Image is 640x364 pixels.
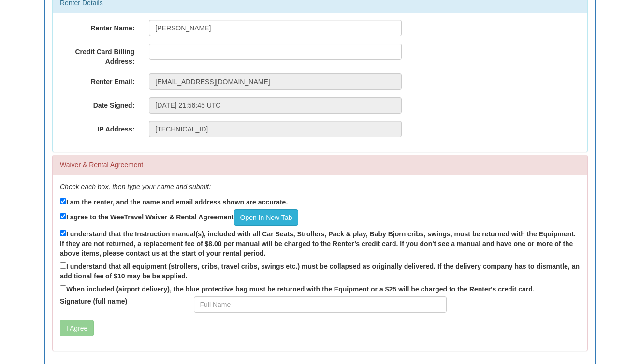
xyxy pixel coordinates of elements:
[194,296,447,313] input: Full Name
[53,121,142,134] label: IP Address:
[60,283,535,294] label: When included (airport delivery), the blue protective bag must be returned with the Equipment or ...
[60,209,298,226] label: I agree to the WeeTravel Waiver & Rental Agreement
[60,230,66,236] input: I understand that the Instruction manual(s), included with all Car Seats, Strollers, Pack & play,...
[53,44,142,66] label: Credit Card Billing Address:
[60,198,66,204] input: I am the renter, and the name and email address shown are accurate.
[53,20,142,33] label: Renter Name:
[60,320,94,336] button: I Agree
[60,285,66,291] input: When included (airport delivery), the blue protective bag must be returned with the Equipment or ...
[60,213,66,219] input: I agree to the WeeTravel Waiver & Rental AgreementOpen In New Tab
[60,196,288,207] label: I am the renter, and the name and email address shown are accurate.
[53,97,142,110] label: Date Signed:
[53,73,142,87] label: Renter Email:
[60,262,66,269] input: I understand that all equipment (strollers, cribs, travel cribs, swings etc.) must be collapsed a...
[60,228,580,258] label: I understand that the Instruction manual(s), included with all Car Seats, Strollers, Pack & play,...
[234,209,299,226] a: Open In New Tab
[53,155,587,175] div: Waiver & Rental Agreement
[60,261,580,281] label: I understand that all equipment (strollers, cribs, travel cribs, swings etc.) must be collapsed a...
[53,296,187,306] label: Signature (full name)
[60,183,211,190] em: Check each box, then type your name and submit:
